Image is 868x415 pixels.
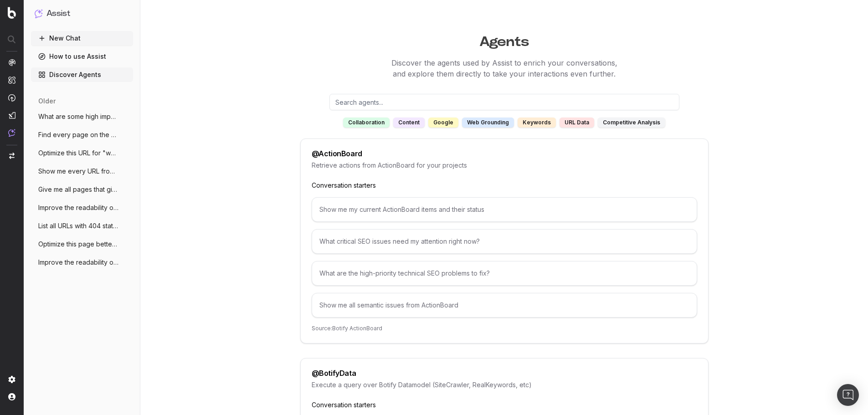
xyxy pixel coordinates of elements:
[31,237,133,251] button: Optimize this page better for the keywor
[38,258,118,267] span: Improve the readability of [URL]
[312,325,697,332] p: Source: Botify ActionBoard
[312,181,697,190] p: Conversation starters
[312,261,697,286] div: What are the high-priority technical SEO problems to fix?
[46,7,70,20] h1: Assist
[31,200,133,215] button: Improve the readability of [URL]
[8,112,15,119] img: Studio
[312,229,697,254] div: What critical SEO issues need my attention right now?
[31,164,133,179] button: Show me every URL from the /learn-suppor
[31,146,133,160] button: Optimize this URL for "what is bookkeepi
[560,118,594,128] div: URL data
[38,240,118,249] span: Optimize this page better for the keywor
[154,29,854,50] h1: Agents
[343,118,390,128] div: collaboration
[837,384,859,406] div: Open Intercom Messenger
[312,161,697,170] p: Retrieve actions from ActionBoard for your projects
[312,369,356,377] div: @ BotifyData
[31,49,133,64] a: How to use Assist
[462,118,514,128] div: web grounding
[312,150,362,157] div: @ ActionBoard
[31,219,133,233] button: List all URLs with 404 status code from
[518,118,556,128] div: keywords
[38,97,56,106] span: older
[38,203,118,212] span: Improve the readability of [URL]
[31,31,133,46] button: New Chat
[8,393,15,400] img: My account
[9,153,15,159] img: Switch project
[38,167,118,176] span: Show me every URL from the /learn-suppor
[598,118,665,128] div: competitive analysis
[38,221,118,231] span: List all URLs with 404 status code from
[35,9,43,18] img: Assist
[8,129,15,137] img: Assist
[329,94,679,110] input: Search agents...
[8,7,16,19] img: Botify logo
[312,293,697,318] div: Show me all semantic issues from ActionBoard
[312,380,697,389] p: Execute a query over Botify Datamodel (SiteCrawler, RealKeywords, etc)
[31,128,133,142] button: Find every page on the site that has <sc
[35,7,129,20] button: Assist
[38,149,118,158] span: Optimize this URL for "what is bookkeepi
[38,112,118,121] span: What are some high impact low effort thi
[31,109,133,124] button: What are some high impact low effort thi
[31,67,133,82] a: Discover Agents
[8,76,15,84] img: Intelligence
[428,118,458,128] div: google
[38,185,118,194] span: Give me all pages that give 404 status c
[38,130,118,139] span: Find every page on the site that has <sc
[31,255,133,270] button: Improve the readability of [URL]
[8,376,15,383] img: Setting
[312,400,697,410] p: Conversation starters
[8,59,15,66] img: Analytics
[312,197,697,222] div: Show me my current ActionBoard items and their status
[31,182,133,197] button: Give me all pages that give 404 status c
[8,94,15,102] img: Activation
[393,118,425,128] div: content
[154,57,854,79] p: Discover the agents used by Assist to enrich your conversations, and explore them directly to tak...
